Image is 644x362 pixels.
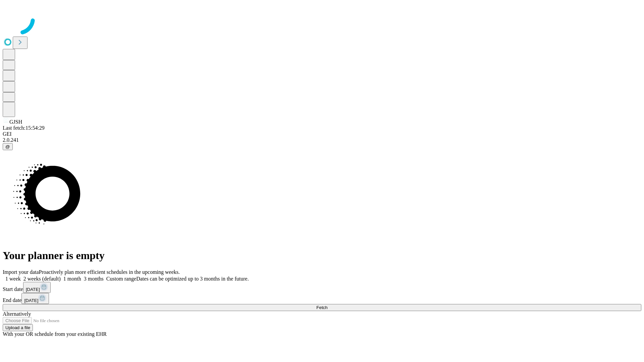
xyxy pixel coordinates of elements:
[21,293,49,304] button: [DATE]
[3,143,13,150] button: @
[39,269,180,275] span: Proactively plan more efficient schedules in the upcoming weeks.
[84,276,104,282] span: 3 months
[3,304,641,311] button: Fetch
[3,137,641,143] div: 2.0.241
[3,324,33,331] button: Upload a file
[3,269,39,275] span: Import your data
[63,276,81,282] span: 1 month
[5,276,21,282] span: 1 week
[5,144,10,149] span: @
[3,293,641,304] div: End date
[26,287,40,292] span: [DATE]
[3,282,641,293] div: Start date
[23,276,61,282] span: 2 weeks (default)
[136,276,249,282] span: Dates can be optimized up to 3 months in the future.
[24,298,38,303] span: [DATE]
[3,249,641,262] h1: Your planner is empty
[9,119,22,125] span: GJSH
[316,305,327,310] span: Fetch
[23,282,51,293] button: [DATE]
[3,125,45,131] span: Last fetch: 15:54:29
[106,276,136,282] span: Custom range
[3,311,31,317] span: Alternatively
[3,131,641,137] div: GEI
[3,331,107,337] span: With your OR schedule from your existing EHR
